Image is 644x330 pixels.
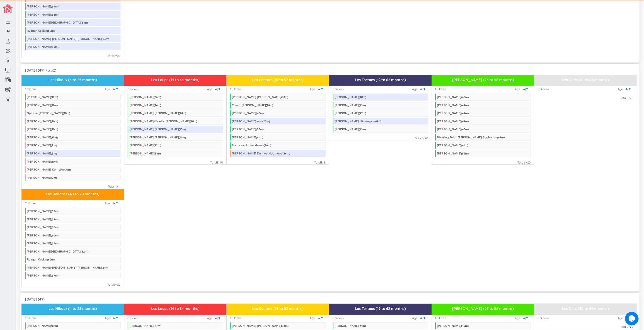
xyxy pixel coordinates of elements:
span: ( m) [51,104,58,107]
span: 47 [462,120,465,123]
span: 12 [52,95,55,99]
span: 45 [462,128,465,131]
div: Children [25,87,36,91]
span: 8 [321,161,322,164]
span: ( m) [374,120,381,123]
h3: [DATE] (49) [25,297,45,301]
h3: Les Loups (14 to 34 months) [126,307,225,311]
span: ( m) [359,128,366,131]
span: ( m) [51,5,58,8]
div: [PERSON_NAME] [27,5,58,8]
span: ( m) [461,120,469,123]
h3: Les Ours (30 to 64 months) [536,78,635,82]
span: Age [412,316,420,320]
span: 40 [360,95,363,99]
span: ( m) [256,111,264,115]
div: [PERSON_NAME] [437,95,469,99]
div: Total /20 [620,325,633,329]
span: 10 [64,111,67,115]
span: ( m) [51,95,58,99]
a: | [112,87,116,91]
div: [PERSON_NAME]-[PERSON_NAME]-[PERSON_NAME] [27,266,109,269]
span: 13 [52,136,54,139]
span: 28 [267,104,270,107]
a: | [112,316,116,320]
div: Children [128,87,139,91]
span: ( m) [102,37,109,41]
div: Total /20 [518,160,531,165]
div: [PERSON_NAME] [27,143,57,147]
span: ( m) [81,21,88,24]
span: ( m) [154,152,161,155]
h3: Les Castors (18 to 52 months) [228,78,327,82]
span: 49 [462,324,465,328]
div: [PERSON_NAME] [27,135,58,139]
span: 10 [52,128,55,131]
div: Children [230,316,241,320]
div: Children [435,87,446,91]
span: 9 [52,144,53,147]
div: [PERSON_NAME] [232,127,264,131]
div: Children [230,87,241,91]
span: ( m) [51,120,58,123]
div: Children [25,201,36,205]
span: ( m) [51,176,57,179]
iframe: chat widget [625,312,639,325]
span: ( m) [256,136,263,139]
div: [PERSON_NAME] [334,127,366,131]
span: 41 [360,104,362,107]
div: Total /10 [210,160,223,165]
span: 10 [52,160,55,163]
span: 8 [217,161,218,164]
span: 5 [52,152,53,155]
div: Ophelie [PERSON_NAME] [27,111,70,115]
span: 11 [52,104,54,107]
span: 41 [257,136,260,139]
span: 54 [52,13,55,16]
span: 22 [155,144,158,147]
span: 59 [52,5,55,8]
span: Age [617,316,625,320]
h3: [PERSON_NAME] (25 to 56 months) [434,78,533,82]
span: 26 [265,144,268,147]
div: Ruzgar Keskin [27,258,55,261]
span: ( m) [51,210,58,213]
a: | [523,87,526,91]
div: [PERSON_NAME][GEOGRAPHIC_DATA] [27,21,88,24]
span: 54 [103,266,106,269]
span: ( m) [102,266,109,269]
h3: Les Loups (14 to 34 months) [126,78,225,82]
span: ( m) [497,136,505,139]
div: Total /11 [108,184,121,189]
span: 0 [627,325,628,328]
span: 44 [462,111,465,115]
a: Reset [46,69,56,72]
span: ( m) [190,120,197,123]
span: ( m) [266,104,273,107]
span: ( m) [154,104,161,107]
div: Ruzgar Keskin [27,29,55,32]
div: [PERSON_NAME] [27,127,58,131]
div: [PERSON_NAME] [27,234,58,237]
span: 53 [103,37,106,41]
span: 7 [52,176,53,179]
span: ( m) [359,95,366,99]
span: 59 [48,29,51,32]
div: [PERSON_NAME] [129,95,161,99]
div: [PERSON_NAME] Kemajou [27,168,71,171]
span: 41 [360,324,362,328]
div: Formose Junior Gomis [232,143,271,147]
div: Children [538,87,549,91]
div: [PERSON_NAME] [232,111,264,115]
div: [PERSON_NAME] [27,274,58,277]
a: | [112,201,116,205]
div: [PERSON_NAME] [27,103,58,107]
span: ( m) [283,152,290,155]
span: 56 [52,45,55,48]
a: | [420,87,423,91]
span: 50 [52,226,55,229]
span: 41 [360,128,362,131]
div: [PERSON_NAME] [27,225,58,229]
h3: Les Hiboux (4 to 25 months) [23,78,122,82]
div: [PERSON_NAME] [437,103,469,107]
